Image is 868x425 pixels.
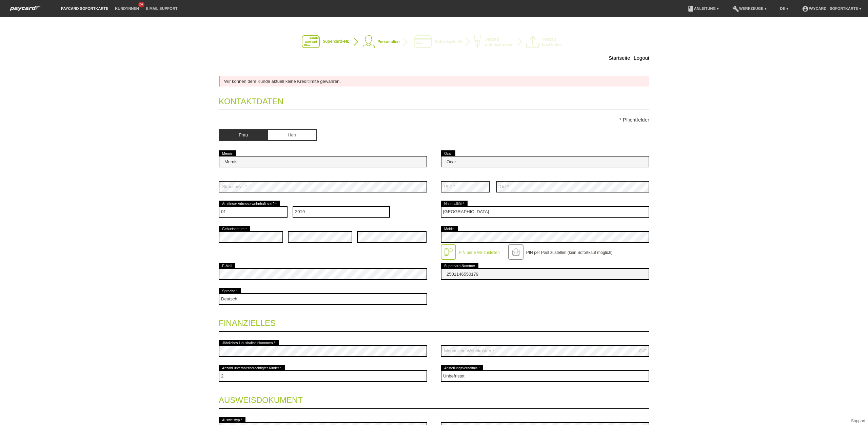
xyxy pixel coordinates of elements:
a: Kund*innen [112,6,142,11]
legend: Ausweisdokument [219,389,649,409]
a: E-Mail Support [142,6,181,11]
label: PIN per SMS zustellen [459,250,500,255]
i: book [687,5,694,12]
div: CHF [639,349,647,353]
a: paycard Sofortkarte [58,6,112,11]
legend: Finanzielles [219,312,649,332]
a: Logout [634,55,649,61]
i: build [732,5,739,12]
i: account_circle [802,5,809,12]
legend: Kontaktdaten [219,90,649,110]
a: buildWerkzeuge ▾ [729,6,770,11]
a: Startseite [609,55,630,61]
span: 24 [138,2,144,7]
a: paycard Sofortkarte [7,8,44,13]
a: account_circlepaycard - Sofortkarte ▾ [798,6,865,11]
label: PIN per Post zustellen (kein Sofortkauf möglich) [526,250,613,255]
div: Wir können dem Kunde aktuell keine Kreditlimite gewähren. [219,76,649,87]
p: * Pflichtfelder [219,117,649,123]
a: Support [851,419,865,423]
a: bookAnleitung ▾ [684,6,722,11]
img: paycard Sofortkarte [7,5,44,12]
img: instantcard-v3-de-2.png [302,35,566,49]
a: DE ▾ [777,6,792,11]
